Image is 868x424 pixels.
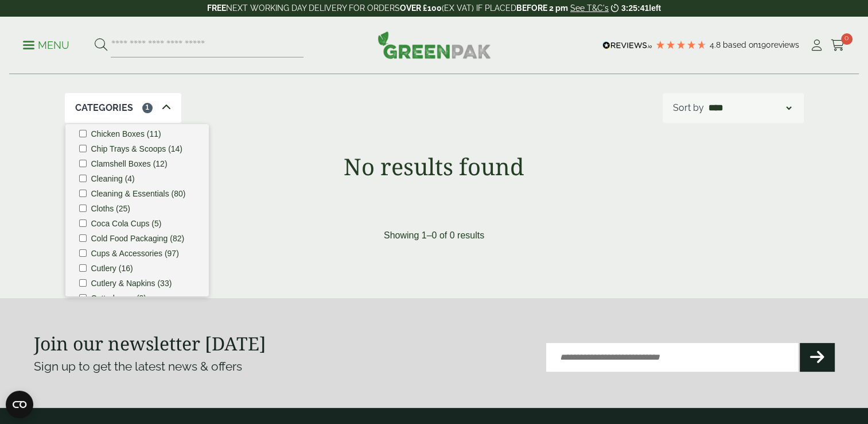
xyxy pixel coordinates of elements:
[570,3,609,13] a: See T&C's
[516,3,568,13] strong: BEFORE 2 pm
[673,101,704,115] p: Sort by
[34,331,266,356] strong: Join our newsletter [DATE]
[34,357,394,376] p: Sign up to get the latest news & offers
[91,219,162,228] label: Coca Cola Cups (5)
[91,190,186,198] label: Cleaning & Essentials (80)
[91,279,172,287] label: Cutlery & Napkins (33)
[91,145,183,153] label: Chip Trays & Scoops (14)
[809,40,824,51] i: My Account
[23,38,69,50] a: Menu
[841,33,853,45] span: 0
[655,40,707,50] div: 4.79 Stars
[91,294,146,302] label: Cutterboxes (8)
[75,101,133,115] p: Categories
[91,264,133,272] label: Cutlery (16)
[602,41,652,49] img: REVIEWS.io
[377,31,491,59] img: GreenPak Supplies
[142,103,153,113] span: 1
[384,229,484,242] p: Showing 1–0 of 0 results
[771,40,799,49] span: reviews
[207,3,226,13] strong: FREE
[710,40,723,49] span: 4.8
[91,175,135,183] label: Cleaning (4)
[23,38,69,52] p: Menu
[91,205,130,213] label: Cloths (25)
[706,101,793,115] select: Shop order
[831,40,845,51] i: Cart
[91,130,161,138] label: Chicken Boxes (11)
[621,3,649,13] span: 3:25:41
[91,234,185,242] label: Cold Food Packaging (82)
[34,153,835,180] h1: No results found
[723,40,758,49] span: Based on
[6,391,33,418] button: Open CMP widget
[831,37,845,54] a: 0
[400,3,442,13] strong: OVER £100
[91,249,179,257] label: Cups & Accessories (97)
[649,3,661,13] span: left
[91,160,168,168] label: Clamshell Boxes (12)
[758,40,771,49] span: 190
